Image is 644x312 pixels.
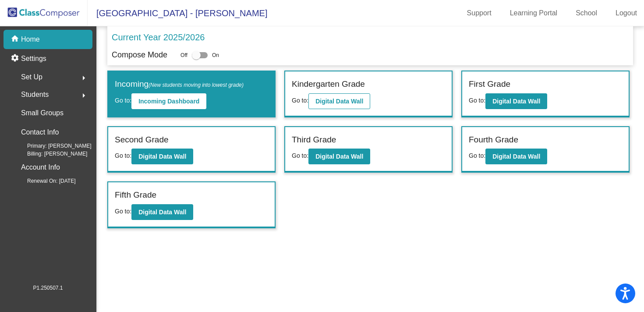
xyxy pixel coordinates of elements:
[308,93,370,109] button: Digital Data Wall
[138,153,186,160] b: Digital Data Wall
[609,6,644,20] a: Logout
[88,6,267,20] span: [GEOGRAPHIC_DATA] - [PERSON_NAME]
[138,209,186,216] b: Digital Data Wall
[115,78,244,91] label: Incoming
[138,98,199,105] b: Incoming Dashboard
[292,78,365,91] label: Kindergarten Grade
[21,71,42,83] span: Set Up
[492,153,540,160] b: Digital Data Wall
[292,97,308,104] span: Go to:
[115,97,131,104] span: Go to:
[11,53,21,64] mat-icon: settings
[149,82,244,88] span: (New students moving into lowest grade)
[485,93,547,109] button: Digital Data Wall
[492,98,540,105] b: Digital Data Wall
[13,142,92,150] span: Primary: [PERSON_NAME]
[21,89,49,101] span: Students
[460,6,499,20] a: Support
[21,126,59,138] p: Contact Info
[115,134,169,146] label: Second Grade
[569,6,604,20] a: School
[13,150,87,158] span: Billing: [PERSON_NAME]
[112,49,167,61] p: Compose Mode
[469,152,485,159] span: Go to:
[21,34,40,45] p: Home
[21,53,46,64] p: Settings
[469,134,518,146] label: Fourth Grade
[292,134,336,146] label: Third Grade
[485,149,547,164] button: Digital Data Wall
[115,152,131,159] span: Go to:
[131,149,193,164] button: Digital Data Wall
[212,51,219,59] span: On
[180,51,188,59] span: Off
[21,107,64,119] p: Small Groups
[115,208,131,215] span: Go to:
[292,152,308,159] span: Go to:
[13,177,75,185] span: Renewal On: [DATE]
[308,149,370,164] button: Digital Data Wall
[78,73,89,83] mat-icon: arrow_right
[503,6,565,20] a: Learning Portal
[469,97,485,104] span: Go to:
[112,31,205,44] p: Current Year 2025/2026
[115,189,156,202] label: Fifth Grade
[11,34,21,45] mat-icon: home
[469,78,510,91] label: First Grade
[21,161,60,174] p: Account Info
[131,93,206,109] button: Incoming Dashboard
[78,90,89,101] mat-icon: arrow_right
[315,98,363,105] b: Digital Data Wall
[315,153,363,160] b: Digital Data Wall
[131,204,193,220] button: Digital Data Wall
